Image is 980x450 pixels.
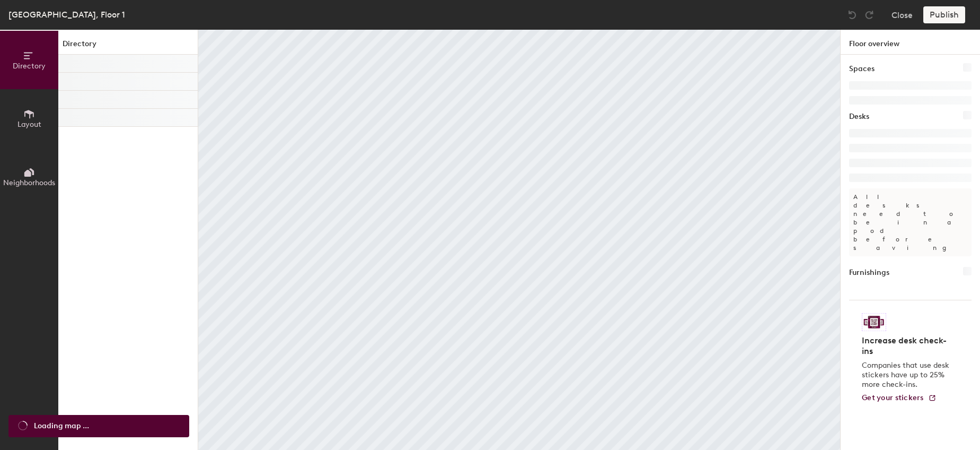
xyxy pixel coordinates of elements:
div: [GEOGRAPHIC_DATA], Floor 1 [8,8,125,21]
span: Get your stickers [862,393,924,402]
p: All desks need to be in a pod before saving [849,188,972,256]
h1: Desks [849,111,869,123]
h1: Directory [58,38,198,55]
h1: Floor overview [841,30,980,55]
img: Redo [864,10,875,20]
span: Neighborhoods [3,178,55,187]
p: Companies that use desk stickers have up to 25% more check-ins. [862,361,952,390]
img: Sticker logo [862,313,886,331]
a: Get your stickers [862,394,937,403]
h1: Spaces [849,63,875,75]
h4: Increase desk check-ins [862,335,952,357]
canvas: Map [198,30,840,450]
img: Undo [847,10,858,20]
span: Layout [17,120,41,129]
button: Close [891,6,913,23]
span: Directory [13,62,46,71]
h1: Furnishings [849,267,889,279]
span: Loading map ... [34,420,89,432]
